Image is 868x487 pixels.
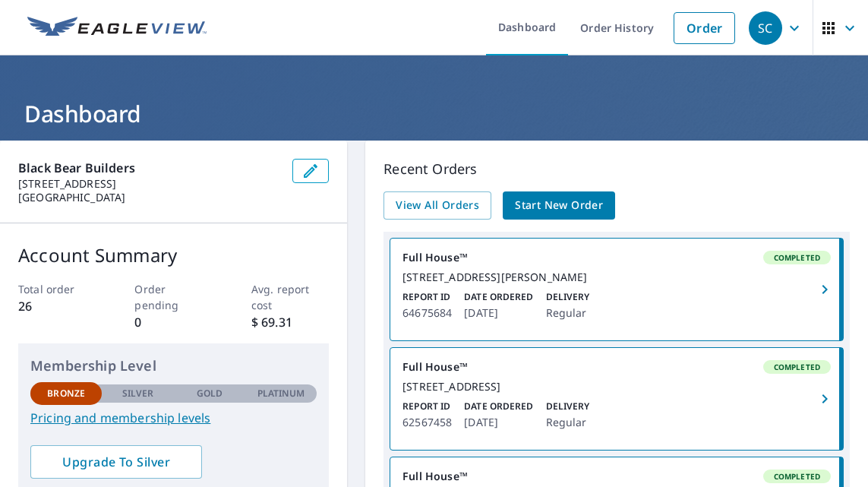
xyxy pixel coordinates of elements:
p: Black Bear Builders [18,159,280,177]
div: Full House™ [402,470,831,483]
p: Gold [197,387,223,400]
h1: Dashboard [18,98,850,129]
p: Report ID [402,290,452,304]
div: Full House™ [402,360,831,374]
p: Avg. report cost [251,281,329,313]
p: [DATE] [464,413,533,432]
a: Full House™Completed[STREET_ADDRESS]Report ID62567458Date Ordered[DATE]DeliveryRegular [390,348,843,450]
div: [STREET_ADDRESS] [402,380,831,394]
a: Start New Order [503,191,615,220]
p: 64675684 [402,304,452,322]
a: Full House™Completed[STREET_ADDRESS][PERSON_NAME]Report ID64675684Date Ordered[DATE]DeliveryRegular [390,239,843,340]
p: 0 [134,313,212,331]
div: SC [749,11,782,45]
p: Recent Orders [383,159,850,179]
p: Bronze [47,387,85,400]
p: Delivery [546,290,590,304]
p: Delivery [546,400,590,413]
p: [STREET_ADDRESS] [18,177,280,191]
p: Total order [18,281,96,297]
p: Platinum [257,387,305,400]
span: View All Orders [396,196,479,215]
p: Account Summary [18,242,329,269]
a: Order [674,12,735,44]
p: Membership Level [30,356,317,376]
p: Date Ordered [464,400,533,413]
span: Completed [765,471,829,482]
p: Report ID [402,400,452,413]
span: Start New Order [515,196,603,215]
span: Completed [765,252,829,263]
p: [DATE] [464,304,533,322]
p: Regular [546,304,590,322]
p: Silver [122,387,154,400]
a: View All Orders [383,191,491,220]
p: [GEOGRAPHIC_DATA] [18,191,280,204]
p: Order pending [134,281,212,313]
p: Regular [546,413,590,432]
img: EV Logo [27,17,207,40]
a: Upgrade To Silver [30,445,202,479]
span: Completed [765,362,829,372]
a: Pricing and membership levels [30,409,317,427]
span: Upgrade To Silver [43,454,190,470]
p: $ 69.31 [251,313,329,331]
p: 62567458 [402,413,452,432]
p: Date Ordered [464,290,533,304]
div: Full House™ [402,251,831,264]
p: 26 [18,297,96,315]
div: [STREET_ADDRESS][PERSON_NAME] [402,270,831,284]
